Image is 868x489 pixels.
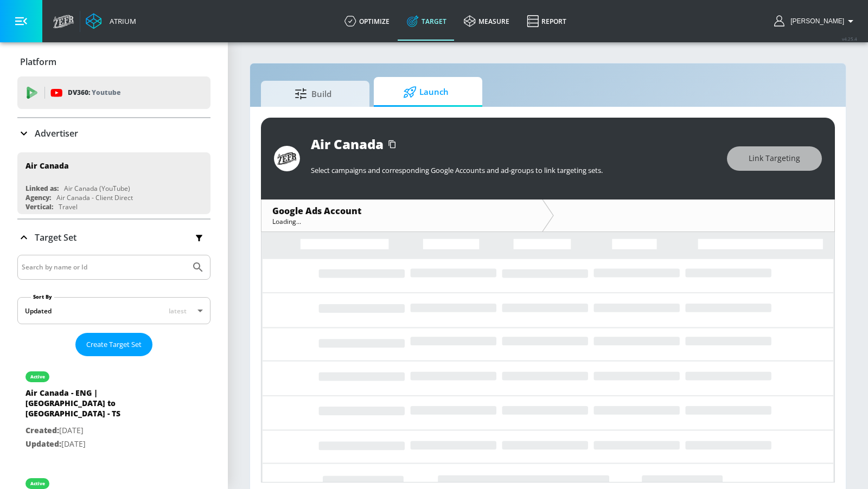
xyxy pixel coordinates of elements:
[25,439,61,449] span: Updated:
[22,260,186,274] input: Search by name or Id
[17,152,210,214] div: Air CanadaLinked as:Air Canada (YouTube)Agency:Air Canada - Client DirectVertical:Travel
[75,333,152,356] button: Create Target Set
[25,193,51,202] div: Agency:
[59,202,78,211] div: Travel
[786,17,844,25] span: login as: anthony.tran@zefr.com
[25,160,69,171] div: Air Canada
[261,200,542,231] div: Google Ads AccountLoading...
[272,217,531,226] div: Loading...
[774,15,857,28] button: [PERSON_NAME]
[17,47,210,77] div: Platform
[398,2,455,41] a: Target
[518,2,575,41] a: Report
[25,424,177,437] p: [DATE]
[17,118,210,149] div: Advertiser
[842,36,857,42] span: v 4.25.4
[455,2,518,41] a: measure
[30,481,45,486] div: active
[56,193,133,202] div: Air Canada - Client Direct
[17,76,210,109] div: DV360: Youtube
[31,293,54,300] label: Sort By
[64,184,130,193] div: Air Canada (YouTube)
[336,2,398,41] a: optimize
[385,79,467,105] span: Launch
[20,56,56,68] p: Platform
[311,165,716,175] p: Select campaigns and corresponding Google Accounts and ad-groups to link targeting sets.
[105,16,136,26] div: Atrium
[311,135,384,153] div: Air Canada
[92,87,120,98] p: Youtube
[30,374,45,379] div: active
[25,388,177,424] div: Air Canada - ENG | [GEOGRAPHIC_DATA] to [GEOGRAPHIC_DATA] - TS
[86,13,136,29] a: Atrium
[17,361,210,459] div: activeAir Canada - ENG | [GEOGRAPHIC_DATA] to [GEOGRAPHIC_DATA] - TSCreated:[DATE]Updated:[DATE]
[25,184,59,193] div: Linked as:
[25,425,59,435] span: Created:
[25,437,177,451] p: [DATE]
[272,205,531,217] div: Google Ads Account
[35,231,76,243] p: Target Set
[68,87,120,99] p: DV360:
[25,306,52,316] div: Updated
[86,338,142,351] span: Create Target Set
[17,220,210,255] div: Target Set
[169,306,187,316] span: latest
[272,81,354,107] span: Build
[25,202,53,211] div: Vertical:
[35,127,78,139] p: Advertiser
